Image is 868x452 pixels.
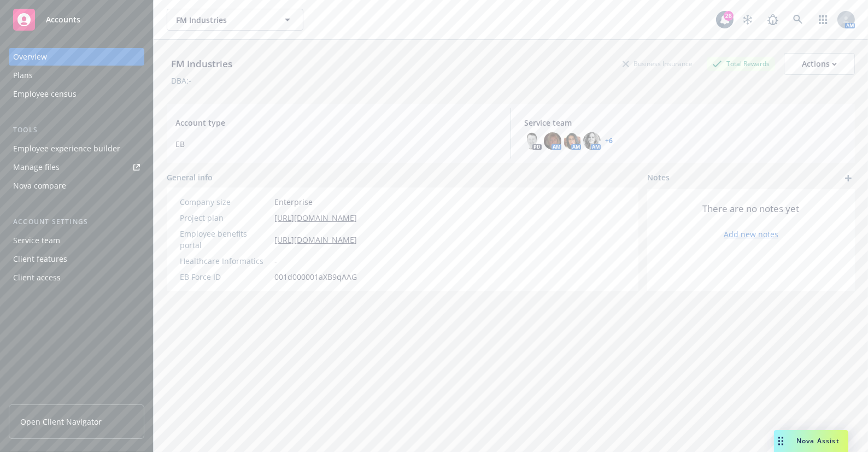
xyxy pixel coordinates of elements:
div: Business Insurance [617,57,698,71]
a: [URL][DOMAIN_NAME] [274,212,357,224]
img: photo [544,132,561,150]
span: Accounts [46,15,80,24]
span: Enterprise [274,196,313,208]
div: Tools [9,125,144,136]
span: 001d000001aXB9qAAG [274,271,357,283]
a: Nova compare [9,177,144,195]
a: Stop snowing [737,9,759,31]
span: Notes [647,172,670,185]
img: photo [564,132,581,150]
a: Service team [9,232,144,249]
span: EB [175,138,497,150]
span: - [274,255,277,267]
span: FM Industries [176,14,271,26]
span: Nova Assist [796,436,840,445]
div: Overview [13,48,47,66]
div: Employee census [13,85,77,103]
span: There are no notes yet [703,202,800,215]
span: Account type [175,117,497,128]
div: FM Industries [167,57,237,71]
div: Service team [13,232,60,249]
a: Manage files [9,159,144,176]
div: Employee experience builder [13,140,120,157]
img: photo [583,132,601,150]
a: Client features [9,250,144,268]
a: Client access [9,269,144,286]
a: [URL][DOMAIN_NAME] [274,234,357,245]
div: Company size [180,196,270,208]
a: Add new notes [724,228,778,240]
div: Employee benefits portal [180,228,270,251]
div: Actions [802,54,837,74]
div: EB Force ID [180,271,270,283]
div: Client features [13,250,67,268]
a: +6 [605,138,613,144]
div: Plans [13,67,33,84]
div: 26 [724,11,734,21]
a: Overview [9,48,144,66]
a: Employee census [9,85,144,103]
div: Account settings [9,216,144,227]
div: Project plan [180,212,270,224]
button: Nova Assist [774,430,848,452]
img: photo [524,132,542,150]
a: add [842,172,855,185]
a: Switch app [812,9,834,31]
div: Manage files [13,159,60,176]
a: Employee experience builder [9,140,144,157]
a: Report a Bug [762,9,784,31]
button: FM Industries [167,9,303,31]
div: DBA: - [171,75,191,86]
div: Healthcare Informatics [180,255,270,267]
a: Accounts [9,4,144,35]
div: Total Rewards [707,57,775,71]
a: Search [787,9,809,31]
div: Nova compare [13,177,66,195]
span: Open Client Navigator [20,416,102,427]
button: Actions [784,53,855,75]
a: Plans [9,67,144,84]
span: Service team [524,117,846,128]
span: General info [167,172,213,183]
div: Drag to move [774,430,788,452]
div: Client access [13,269,61,286]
